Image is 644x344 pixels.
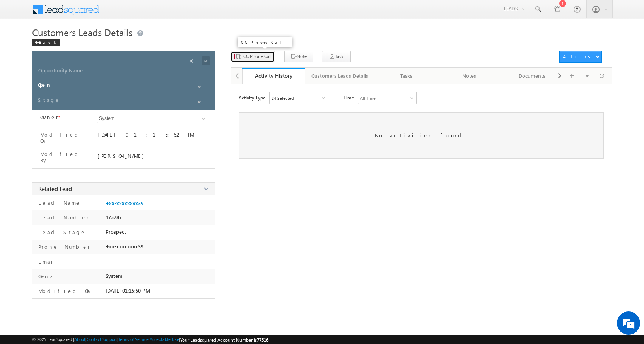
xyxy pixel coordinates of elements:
[239,112,604,159] div: No activities found!
[97,131,207,142] div: [DATE] 01:15:52 PM
[32,39,60,46] div: Back
[106,288,150,294] span: [DATE] 01:15:50 PM
[37,66,201,77] input: Opportunity Name Opportunity Name
[444,71,494,80] div: Notes
[501,68,564,84] a: Documents
[118,337,149,342] a: Terms of Service
[242,68,305,84] a: Activity History
[360,96,376,101] div: All Time
[507,71,557,80] div: Documents
[36,199,81,206] label: Lead Name
[239,92,265,103] span: Activity Type
[74,337,85,342] a: About
[40,151,88,163] label: Modified By
[563,53,593,60] div: Actions
[559,51,602,63] button: Actions
[97,114,207,123] input: Type to Search
[106,229,126,235] span: Prospect
[381,71,431,80] div: Tasks
[272,96,294,101] div: 24 Selected
[36,273,56,279] label: Owner
[322,51,351,62] button: Task
[193,96,203,104] a: Show All Items
[36,288,92,294] label: Modified On
[36,80,200,92] input: Status
[40,132,88,144] label: Modified On
[257,337,268,343] span: 77516
[106,200,143,206] a: +xx-xxxxxxxx39
[106,214,122,220] span: 473787
[36,229,86,235] label: Lead Stage
[438,68,501,84] a: Notes
[193,81,203,89] a: Show All Items
[36,214,89,221] label: Lead Number
[150,337,179,342] a: Acceptable Use
[106,273,123,279] span: System
[180,337,268,343] span: Your Leadsquared Account Number is
[284,51,313,62] button: Note
[198,115,207,123] a: Show All Items
[270,92,328,104] div: Owner Changed,Status Changed,Stage Changed,Source Changed,Notes & 19 more..
[243,53,272,60] span: CC Phone Call
[248,72,299,79] div: Activity History
[32,26,132,38] span: Customers Leads Details
[311,71,368,80] div: Customers Leads Details
[36,243,90,250] label: Phone Number
[305,68,375,84] a: Customers Leads Details
[36,258,63,265] label: Email
[343,92,354,103] span: Time
[38,185,72,193] span: Related Lead
[32,337,268,343] span: © 2025 LeadSquared | | | | |
[241,39,289,45] p: CC Phone Call
[106,243,143,250] span: +xx-xxxxxxxx39
[40,114,58,120] label: Owner
[36,95,200,107] input: Stage
[97,152,207,159] div: [PERSON_NAME]
[375,68,438,84] a: Tasks
[231,51,275,62] button: CC Phone Call
[87,337,117,342] a: Contact Support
